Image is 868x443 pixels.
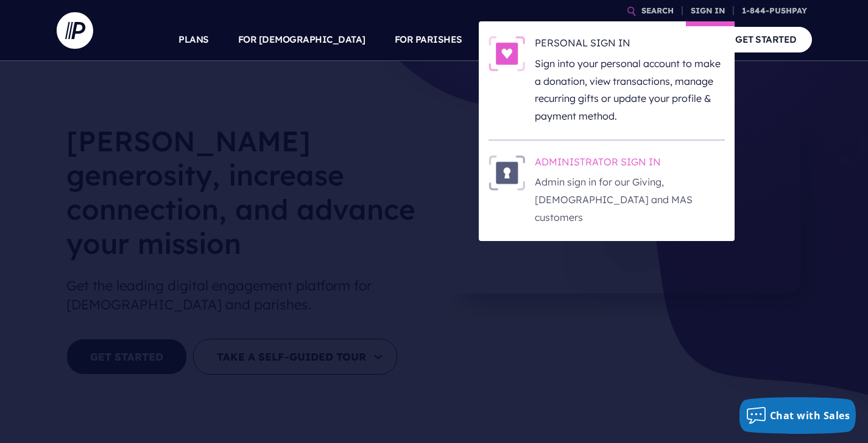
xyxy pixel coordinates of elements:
img: PERSONAL SIGN IN - Illustration [489,36,525,71]
a: PERSONAL SIGN IN - Illustration PERSONAL SIGN IN Sign into your personal account to make a donati... [489,36,725,125]
img: ADMINISTRATOR SIGN IN - Illustration [489,155,525,190]
a: FOR [DEMOGRAPHIC_DATA] [238,18,365,61]
p: Sign into your personal account to make a donation, view transactions, manage recurring gifts or ... [535,55,725,125]
p: Admin sign in for our Giving, [DEMOGRAPHIC_DATA] and MAS customers [535,173,725,226]
a: COMPANY [646,18,691,61]
a: PLANS [178,18,209,61]
h6: ADMINISTRATOR SIGN IN [535,155,725,173]
button: Chat with Sales [739,397,856,434]
a: EXPLORE [574,18,617,61]
a: FOR PARISHES [395,18,462,61]
a: ADMINISTRATOR SIGN IN - Illustration ADMINISTRATOR SIGN IN Admin sign in for our Giving, [DEMOGRA... [489,155,725,226]
span: Chat with Sales [770,409,850,422]
h6: PERSONAL SIGN IN [535,36,725,54]
a: SOLUTIONS [492,18,546,61]
a: GET STARTED [720,27,812,52]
